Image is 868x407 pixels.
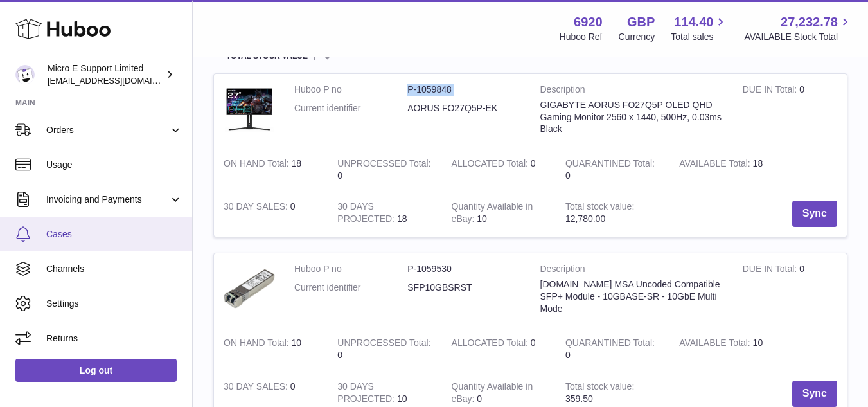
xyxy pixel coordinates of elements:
[46,298,182,310] span: Settings
[442,191,556,237] td: 10
[407,102,520,114] dd: AORUS FO27Q5P-EK
[781,14,838,31] span: 27,232.78
[669,148,783,192] td: 18
[407,84,520,96] dd: P-1059848
[560,31,603,43] div: Huboo Ref
[442,148,556,192] td: 0
[619,31,655,43] div: Currency
[214,191,328,237] td: 0
[743,264,799,277] strong: DUE IN Total
[46,263,182,275] span: Channels
[328,327,441,371] td: 0
[565,338,655,351] strong: QUARANTINED Total
[224,338,292,351] strong: ON HAND Total
[224,381,290,395] strong: 30 DAY SALES
[337,381,397,407] strong: 30 DAYS PROJECTED
[214,148,328,192] td: 18
[679,338,752,351] strong: AVAILABLE Total
[792,201,837,227] button: Sync
[46,124,169,136] span: Orders
[407,263,520,275] dd: P-1059530
[540,99,723,136] div: GIGABYTE AORUS FO27Q5P OLED QHD Gaming Monitor 2560 x 1440, 500Hz, 0.03ms Black
[792,381,837,407] button: Sync
[744,14,853,43] a: 27,232.78 AVAILABLE Stock Total
[565,158,655,172] strong: QUARANTINED Total
[565,201,634,215] strong: Total stock value
[224,263,275,314] img: product image
[337,158,430,172] strong: UNPROCESSED Total
[452,201,533,227] strong: Quantity Available in eBay
[540,263,723,278] strong: Description
[328,191,441,237] td: 18
[337,201,397,227] strong: 30 DAYS PROJECTED
[294,263,407,275] dt: Huboo P no
[674,14,713,31] span: 114.40
[407,282,520,294] dd: SFP10GBSRST
[671,31,728,43] span: Total sales
[540,84,723,99] strong: Description
[565,170,571,181] span: 0
[452,158,531,172] strong: ALLOCATED Total
[671,14,728,43] a: 114.40 Total sales
[294,102,407,114] dt: Current identifier
[328,148,441,192] td: 0
[565,350,571,360] span: 0
[46,159,182,171] span: Usage
[48,75,189,86] span: [EMAIL_ADDRESS][DOMAIN_NAME]
[565,213,605,224] span: 12,780.00
[565,381,634,395] strong: Total stock value
[15,65,35,84] img: contact@micropcsupport.com
[744,31,853,43] span: AVAILABLE Stock Total
[733,74,847,148] td: 0
[669,327,783,371] td: 10
[743,84,799,98] strong: DUE IN Total
[733,253,847,327] td: 0
[224,84,275,135] img: product image
[337,338,430,351] strong: UNPROCESSED Total
[224,201,290,215] strong: 30 DAY SALES
[214,327,328,371] td: 10
[627,14,655,31] strong: GBP
[442,327,556,371] td: 0
[15,359,177,382] a: Log out
[46,228,182,240] span: Cases
[540,278,723,315] div: [DOMAIN_NAME] MSA Uncoded Compatible SFP+ Module - 10GBASE-SR - 10GbE Multi Mode
[224,158,292,172] strong: ON HAND Total
[46,194,169,206] span: Invoicing and Payments
[294,84,407,96] dt: Huboo P no
[679,158,752,172] strong: AVAILABLE Total
[48,62,163,87] div: Micro E Support Limited
[452,381,533,407] strong: Quantity Available in eBay
[46,332,182,345] span: Returns
[574,14,603,31] strong: 6920
[294,282,407,294] dt: Current identifier
[565,393,593,404] span: 359.50
[452,338,531,351] strong: ALLOCATED Total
